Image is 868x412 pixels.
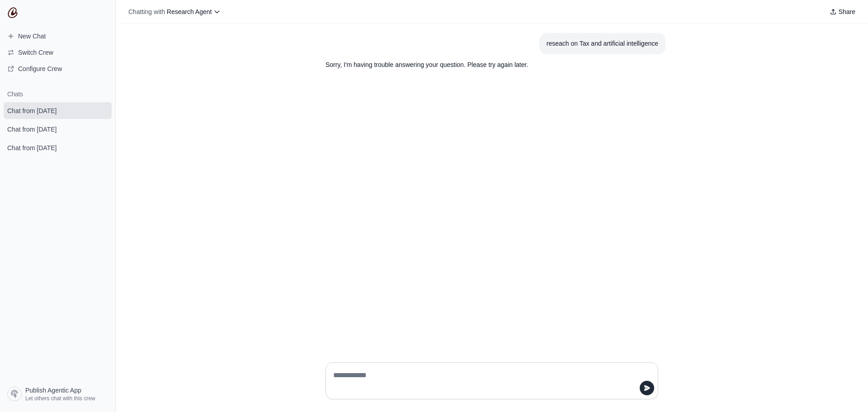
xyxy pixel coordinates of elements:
[7,125,57,134] span: Chat from [DATE]
[539,33,665,54] section: User message
[18,64,62,73] span: Configure Crew
[25,395,95,402] span: Let others chat with this crew
[4,45,112,60] button: Switch Crew
[7,106,57,115] span: Chat from [DATE]
[18,32,46,41] span: New Chat
[325,60,615,70] p: Sorry, I'm having trouble answering your question. Please try again later.
[128,7,165,16] span: Chatting with
[18,48,53,57] span: Switch Crew
[4,139,112,156] a: Chat from [DATE]
[125,5,224,18] button: Chatting with Research Agent
[4,383,112,405] a: Publish Agentic App Let others chat with this crew
[839,7,855,16] span: Share
[167,8,212,15] span: Research Agent
[4,121,112,137] a: Chat from [DATE]
[7,143,57,152] span: Chat from [DATE]
[4,102,112,119] a: Chat from [DATE]
[4,29,112,43] a: New Chat
[318,54,622,76] section: Response
[25,386,81,395] span: Publish Agentic App
[7,7,18,18] img: CrewAI Logo
[826,5,859,18] button: Share
[547,38,658,49] div: reseach on Tax and artificial intelligence
[4,62,112,76] a: Configure Crew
